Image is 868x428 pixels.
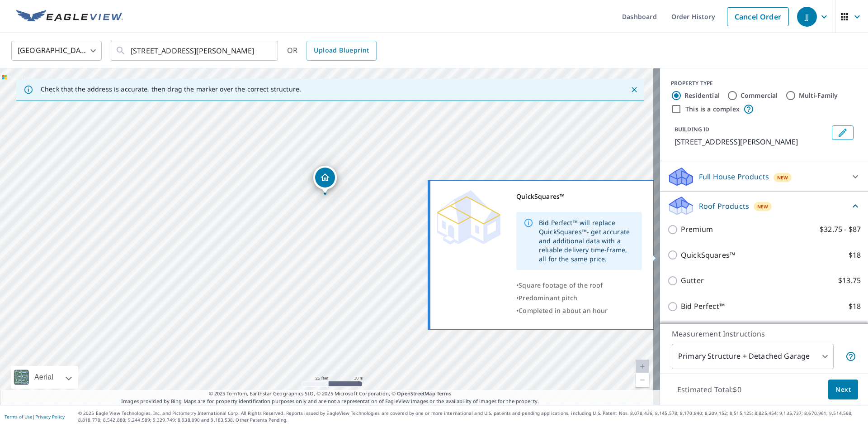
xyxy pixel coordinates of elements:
div: • [516,304,642,317]
p: | [5,414,65,419]
div: Primary Structure + Detached Garage [672,344,834,369]
a: Current Level 20, Zoom Out [636,373,649,387]
p: Measurement Instructions [672,328,856,339]
span: Your report will include the primary structure and a detached garage if one exists. [845,351,856,362]
button: Close [628,84,640,96]
div: Roof ProductsNew [667,195,861,216]
p: BUILDING ID [675,125,709,133]
div: Aerial [32,366,56,389]
button: Next [828,380,858,400]
span: Predominant pitch [519,293,577,302]
span: Upload Blueprint [314,45,369,56]
p: Check that the address is accurate, then drag the marker over the correct structure. [41,85,301,93]
div: JJ [797,7,817,27]
span: Completed in about an hour [519,306,608,315]
p: $13.75 [838,275,861,286]
div: PROPERTY TYPE [671,79,857,87]
p: Gutter [681,275,704,286]
a: Cancel Order [727,7,789,26]
label: Commercial [741,91,778,100]
span: Next [835,384,851,395]
p: Premium [681,224,713,235]
a: Upload Blueprint [307,41,376,61]
p: $18 [849,301,861,312]
p: Bid Perfect™ [681,301,725,312]
span: New [757,203,769,210]
div: Dropped pin, building 1, Residential property, 2217 Corrine St Tampa, FL 33605 [313,166,337,194]
p: Roof Products [699,201,749,212]
button: Edit building 1 [832,125,854,140]
a: Terms [437,390,452,397]
img: Premium [437,190,500,245]
div: [GEOGRAPHIC_DATA] [11,38,102,63]
div: QuickSquares™ [516,190,642,203]
div: Full House ProductsNew [667,166,861,188]
p: Full House Products [699,171,769,182]
label: Residential [684,91,720,100]
span: New [777,174,788,181]
label: Multi-Family [799,91,838,100]
div: OR [287,41,377,61]
p: $18 [849,250,861,261]
a: Terms of Use [5,414,33,420]
a: Current Level 20, Zoom In Disabled [636,360,649,373]
div: Aerial [11,366,78,389]
a: Privacy Policy [35,414,65,420]
p: $32.75 - $87 [820,224,861,235]
div: • [516,279,642,292]
p: QuickSquares™ [681,250,735,261]
span: © 2025 TomTom, Earthstar Geographics SIO, © 2025 Microsoft Corporation, © [209,390,452,398]
p: Estimated Total: $0 [670,380,749,399]
div: Bid Perfect™ will replace QuickSquares™- get accurate and additional data with a reliable deliver... [539,215,635,267]
label: This is a complex [685,105,740,114]
p: © 2025 Eagle View Technologies, Inc. and Pictometry International Corp. All Rights Reserved. Repo... [78,410,863,423]
p: [STREET_ADDRESS][PERSON_NAME] [675,136,828,147]
input: Search by address or latitude-longitude [131,38,259,63]
img: EV Logo [16,10,123,24]
a: OpenStreetMap [397,390,435,397]
span: Square footage of the roof [519,281,603,289]
div: • [516,292,642,304]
